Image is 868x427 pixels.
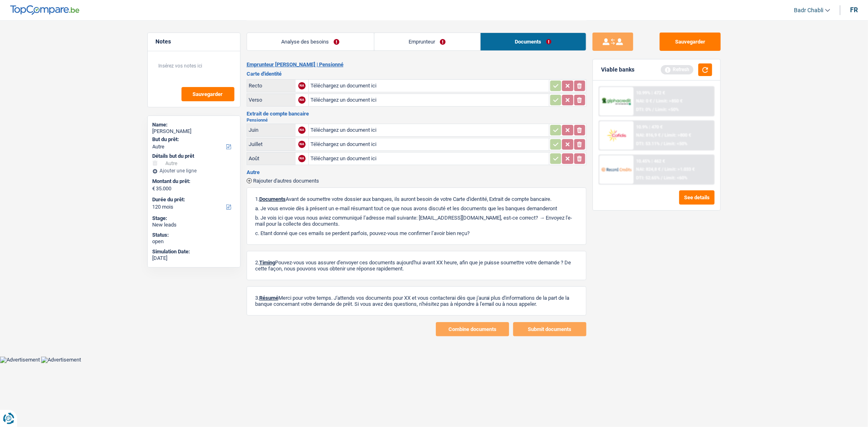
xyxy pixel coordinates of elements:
[247,170,586,175] h3: Autre
[787,4,830,17] a: Badr Chabli
[249,141,293,147] div: Juillet
[153,153,235,159] div: Détails but du prêt
[513,322,586,336] button: Submit documents
[636,107,651,112] span: DTI: 0%
[298,96,306,104] div: NA
[850,6,858,14] div: fr
[247,33,374,50] a: Analyse des besoins
[636,133,660,138] span: NAI: 816,9 €
[664,175,687,181] span: Limit: <60%
[253,178,319,183] span: Rajouter d'autres documents
[153,232,235,238] div: Status:
[255,215,578,227] p: b. Je vois ici que vous nous aviez communiqué l’adresse mail suivante: [EMAIL_ADDRESS][DOMAIN_NA...
[247,61,586,68] h2: Emprunteur [PERSON_NAME] | Pensionné
[436,322,509,336] button: Combine documents
[679,190,715,205] button: See details
[153,222,235,228] div: New leads
[298,141,306,148] div: NA
[255,230,578,236] p: c. Etant donné que ces emails se perdent parfois, pouvez-vous me confirmer l’avoir bien reçu?
[249,97,293,103] div: Verso
[636,124,662,130] div: 10.9% | 470 €
[247,71,586,76] h3: Carte d'identité
[298,82,306,89] div: NA
[656,98,682,104] span: Limit: >850 €
[661,141,662,146] span: /
[661,65,693,74] div: Refresh
[153,215,235,222] div: Stage:
[153,238,235,245] div: open
[661,175,662,181] span: /
[298,155,306,162] div: NA
[481,33,586,50] a: Documents
[255,295,578,307] p: 3. Merci pour votre temps. J'attends vos documents pour XX et vous contacterai dès que j'aurai p...
[662,167,663,172] span: /
[249,83,293,89] div: Recto
[664,141,687,146] span: Limit: <50%
[153,196,234,203] label: Durée du prêt:
[153,178,234,185] label: Montant du prêt:
[636,159,665,164] div: 10.45% | 462 €
[259,196,286,202] span: Documents
[249,127,293,133] div: Juin
[601,128,632,143] img: Cofidis
[636,98,652,104] span: NAI: 0 €
[247,178,319,183] button: Rajouter d'autres documents
[41,357,81,363] img: Advertisement
[153,255,235,261] div: [DATE]
[652,107,654,112] span: /
[374,33,480,50] a: Emprunteur
[636,141,660,146] span: DTI: 53.11%
[653,98,655,104] span: /
[153,128,235,135] div: [PERSON_NAME]
[153,136,234,143] label: But du prêt:
[247,111,586,116] h3: Extrait de compte bancaire
[255,259,578,272] p: 2. Pouvez-vous vous assurer d'envoyer ces documents aujourd'hui avant XX heure, afin que je puiss...
[247,118,586,122] h2: Pensionné
[156,38,232,45] h5: Notes
[660,33,721,51] button: Sauvegarder
[601,162,632,177] img: Record Credits
[153,248,235,255] div: Simulation Date:
[636,175,660,181] span: DTI: 52.65%
[249,155,293,161] div: Août
[255,205,578,211] p: a. Je vous envoie dès à présent un e-mail résumant tout ce que nous avons discuté et les doc...
[10,5,79,15] img: TopCompare Logo
[153,185,155,192] span: €
[259,259,275,266] span: Timing
[153,122,235,128] div: Name:
[601,66,634,73] div: Viable banks
[636,167,660,172] span: NAI: 824,8 €
[655,107,679,112] span: Limit: <50%
[665,133,691,138] span: Limit: >800 €
[298,126,306,134] div: NA
[662,133,663,138] span: /
[636,90,665,96] div: 10.99% | 472 €
[665,167,695,172] span: Limit: >1.033 €
[153,168,235,174] div: Ajouter une ligne
[193,91,223,97] span: Sauvegarder
[259,295,278,301] span: Résumé
[794,7,823,14] span: Badr Chabli
[181,87,234,101] button: Sauvegarder
[255,196,578,202] p: 1. Avant de soumettre votre dossier aux banques, ils auront besoin de votre Carte d'identité, Ext...
[601,97,632,106] img: AlphaCredit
